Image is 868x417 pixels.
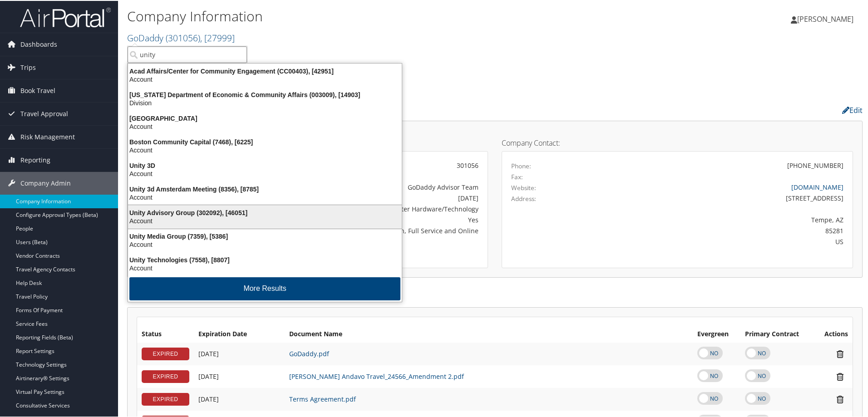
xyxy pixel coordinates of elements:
label: Phone: [511,161,531,170]
div: Unity Technologies (7558), [8807] [123,255,407,263]
label: Fax: [511,172,523,181]
span: Risk Management [20,125,75,147]
div: Tempe, AZ [598,214,844,224]
div: Account [123,240,407,248]
span: , [ 27999 ] [200,31,235,43]
div: Unity Advisory Group (302092), [46051] [123,208,407,216]
div: Add/Edit Date [198,394,280,402]
th: Expiration Date [194,325,285,342]
div: Account [123,145,407,153]
span: Book Travel [20,78,55,101]
h1: Company Information [127,6,617,25]
span: Company Admin [20,171,71,194]
div: Unity Media Group (7359), [5386] [123,231,407,240]
a: [PERSON_NAME] Andavo Travel_24566_Amendment 2.pdf [289,371,464,380]
a: [DOMAIN_NAME] [791,182,843,191]
i: Remove Contract [832,394,848,403]
div: Account [123,169,407,177]
th: Document Name [285,325,693,342]
div: Account [123,192,407,201]
span: [DATE] [198,371,219,380]
span: ( 301056 ) [166,31,200,43]
span: Travel Approval [20,102,68,124]
h4: Company Contact: [502,138,853,146]
h2: Contracts: [127,287,863,303]
a: GoDaddy [127,31,235,43]
div: [STREET_ADDRESS] [598,192,844,202]
div: Unity 3D [123,161,407,169]
div: 85281 [598,225,844,235]
span: Dashboards [20,32,57,55]
a: Edit [842,104,863,114]
div: Account [123,74,407,83]
div: Acad Affairs/Center for Community Engagement (CC00403), [42951] [123,66,407,74]
label: Address: [511,193,536,202]
span: Reporting [20,148,50,171]
div: Unity 3d Amsterdam Meeting (8356), [8785] [123,184,407,192]
span: [PERSON_NAME] [797,13,853,23]
a: GoDaddy.pdf [289,348,329,357]
button: More Results [129,276,400,299]
div: Account [123,122,407,130]
th: Status [137,325,194,342]
i: Remove Contract [832,348,848,358]
div: Division [123,98,407,106]
div: [GEOGRAPHIC_DATA] [123,113,407,122]
input: Search Accounts [128,45,247,62]
div: Add/Edit Date [198,349,280,357]
div: Boston Community Capital (7468), [6225] [123,137,407,145]
th: Primary Contract [740,325,814,342]
i: Remove Contract [832,371,848,381]
img: airportal-logo.png [20,6,111,27]
div: Account [123,263,407,271]
span: [DATE] [198,394,219,402]
div: [PHONE_NUMBER] [787,160,843,169]
div: Add/Edit Date [198,372,280,380]
div: [US_STATE] Department of Economic & Community Affairs (003009), [14903] [123,90,407,98]
div: US [598,236,844,245]
div: EXPIRED [142,392,189,405]
div: EXPIRED [142,369,189,382]
span: Trips [20,55,36,78]
label: Website: [511,182,536,191]
div: EXPIRED [142,347,189,359]
span: [DATE] [198,348,219,357]
th: Actions [814,325,853,342]
a: [PERSON_NAME] [791,5,863,32]
div: Account [123,216,407,224]
a: Terms Agreement.pdf [289,394,356,402]
th: Evergreen [693,325,740,342]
